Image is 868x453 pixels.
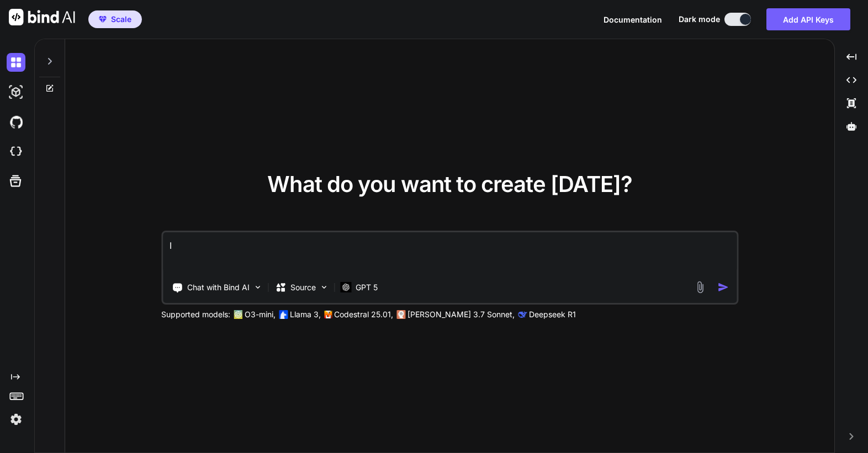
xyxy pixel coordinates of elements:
button: Documentation [604,14,662,25]
p: Source [290,282,316,293]
span: What do you want to create [DATE]? [267,170,632,198]
p: Supported models: [161,309,230,320]
img: cloudideIcon [7,142,25,161]
p: Deepseek R1 [529,309,576,320]
p: GPT 5 [356,282,378,293]
img: claude [396,310,405,319]
p: Codestral 25.01, [334,309,393,320]
textarea: I [163,232,737,273]
img: darkAi-studio [7,83,25,102]
button: premiumScale [88,10,142,28]
img: Pick Tools [253,283,262,292]
p: Llama 3, [290,309,321,320]
span: Dark mode [679,14,720,25]
p: [PERSON_NAME] 3.7 Sonnet, [407,309,515,320]
img: GPT 5 [340,282,351,292]
img: Bind AI [9,9,75,25]
img: claude [518,310,527,319]
img: darkChat [7,53,25,72]
img: githubDark [7,113,25,131]
img: Llama2 [279,310,288,319]
img: Mistral-AI [324,311,332,318]
img: premium [99,16,107,23]
img: settings [7,410,25,429]
p: O3-mini, [245,309,276,320]
p: Chat with Bind AI [187,282,250,293]
span: Documentation [604,15,662,24]
button: Add API Keys [766,8,850,30]
span: Scale [111,14,131,25]
img: Pick Models [319,283,329,292]
img: attachment [694,281,706,294]
img: icon [717,281,729,293]
img: GPT-4 [234,310,242,319]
